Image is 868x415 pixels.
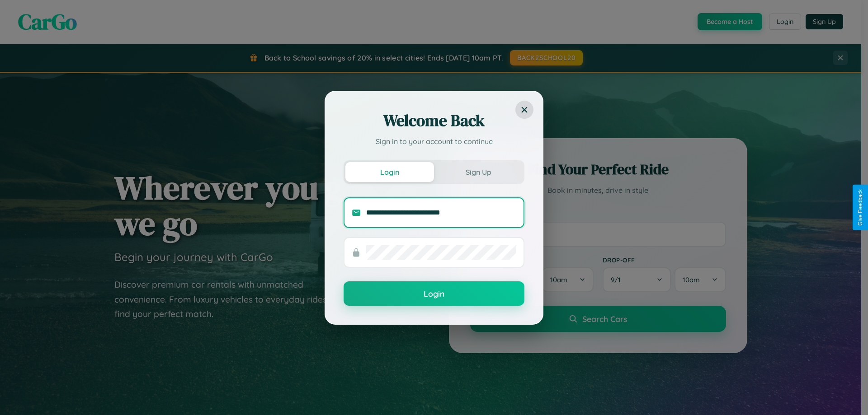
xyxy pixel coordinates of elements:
[344,281,524,306] button: Login
[344,136,524,147] p: Sign in to your account to continue
[344,110,524,131] h2: Welcome Back
[345,162,434,182] button: Login
[857,189,863,226] div: Give Feedback
[434,162,523,182] button: Sign Up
